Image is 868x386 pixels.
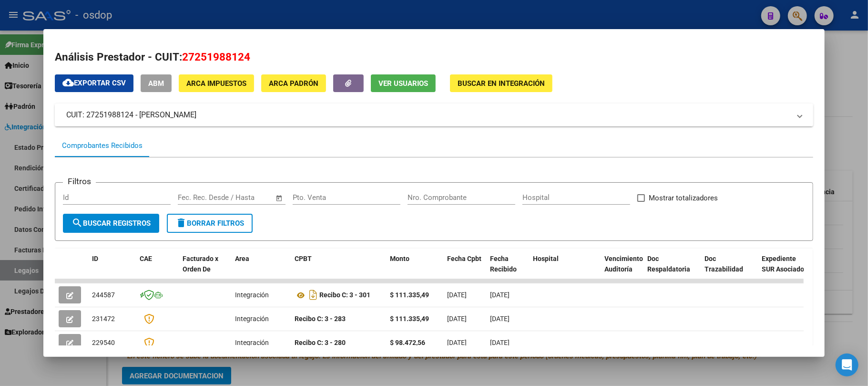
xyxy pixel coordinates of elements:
[235,255,249,262] span: Area
[371,74,436,92] button: Ver Usuarios
[447,315,467,323] span: [DATE]
[390,315,429,323] strong: $ 111.335,49
[92,291,115,299] span: 244587
[186,79,246,88] span: ARCA Impuestos
[458,79,545,88] span: Buscar en Integración
[295,255,312,262] span: CPBT
[529,249,601,291] datatable-header-cell: Hospital
[92,255,98,262] span: ID
[136,249,179,291] datatable-header-cell: CAE
[140,255,152,262] span: CAE
[178,193,216,202] input: Fecha inicio
[705,255,743,273] span: Doc Trazabilidad
[390,291,429,299] strong: $ 111.335,49
[533,255,559,262] span: Hospital
[274,193,285,204] button: Open calendar
[235,339,269,346] span: Integración
[141,74,172,92] button: ABM
[447,291,467,299] span: [DATE]
[447,255,481,262] span: Fecha Cpbt
[235,315,269,323] span: Integración
[179,74,254,92] button: ARCA Impuestos
[55,104,813,126] mat-expansion-panel-header: CUIT: 27251988124 - [PERSON_NAME]
[295,315,346,323] strong: Recibo C: 3 - 283
[261,74,326,92] button: ARCA Padrón
[701,249,758,291] datatable-header-cell: Doc Trazabilidad
[62,77,74,88] mat-icon: cloud_download
[167,214,253,233] button: Borrar Filtros
[175,219,244,228] span: Borrar Filtros
[92,315,115,323] span: 231472
[443,249,486,291] datatable-header-cell: Fecha Cpbt
[378,79,428,88] span: Ver Usuarios
[92,339,115,346] span: 229540
[758,249,810,291] datatable-header-cell: Expediente SUR Asociado
[762,255,804,273] span: Expediente SUR Asociado
[307,287,319,303] i: Descargar documento
[390,255,409,262] span: Monto
[71,219,151,228] span: Buscar Registros
[295,339,346,346] strong: Recibo C: 3 - 280
[390,339,425,346] strong: $ 98.472,56
[386,249,443,291] datatable-header-cell: Monto
[179,249,231,291] datatable-header-cell: Facturado x Orden De
[175,217,187,229] mat-icon: delete
[647,255,690,273] span: Doc Respaldatoria
[836,354,858,376] div: Open Intercom Messenger
[235,291,269,299] span: Integración
[291,249,386,291] datatable-header-cell: CPBT
[486,249,529,291] datatable-header-cell: Fecha Recibido
[649,192,718,204] span: Mostrar totalizadores
[450,74,552,92] button: Buscar en Integración
[63,175,96,188] h3: Filtros
[601,249,643,291] datatable-header-cell: Vencimiento Auditoría
[604,255,643,273] span: Vencimiento Auditoría
[490,291,510,299] span: [DATE]
[490,255,517,273] span: Fecha Recibido
[148,79,164,88] span: ABM
[182,51,250,63] span: 27251988124
[225,193,271,202] input: Fecha fin
[88,249,136,291] datatable-header-cell: ID
[55,74,133,92] button: Exportar CSV
[490,315,510,323] span: [DATE]
[63,214,159,233] button: Buscar Registros
[71,217,83,229] mat-icon: search
[231,249,291,291] datatable-header-cell: Area
[490,339,510,346] span: [DATE]
[643,249,701,291] datatable-header-cell: Doc Respaldatoria
[183,255,218,273] span: Facturado x Orden De
[62,79,126,87] span: Exportar CSV
[319,292,370,299] strong: Recibo C: 3 - 301
[447,339,467,346] span: [DATE]
[55,49,813,65] h2: Análisis Prestador - CUIT:
[62,140,143,151] div: Comprobantes Recibidos
[66,109,790,121] mat-panel-title: CUIT: 27251988124 - [PERSON_NAME]
[269,79,318,88] span: ARCA Padrón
